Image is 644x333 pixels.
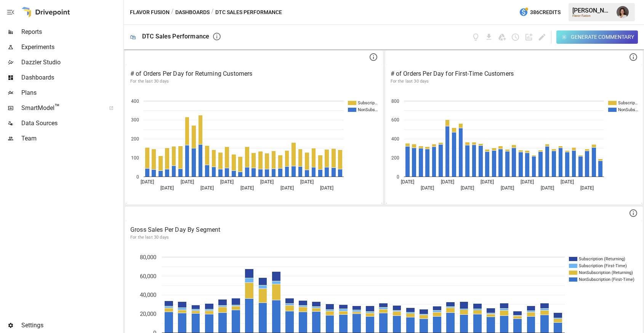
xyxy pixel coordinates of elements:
text: 0 [136,174,139,180]
span: ™ [54,102,60,112]
text: [DATE] [421,185,434,191]
text: 300 [131,117,139,123]
text: NonSubs… [618,107,638,112]
p: For the last 30 days [391,78,638,84]
text: Subscription (First-Time) [579,263,627,268]
text: 40,000 [140,292,156,298]
text: NonSubscription (Returning) [579,270,633,275]
p: For the last 30 days [130,234,638,241]
button: Generate Commentary [556,30,638,44]
text: Subscription (Returning) [579,257,625,261]
span: Dazzler Studio [21,58,122,67]
button: Download dashboard [485,33,493,41]
div: / [171,8,174,17]
text: 600 [391,117,399,123]
text: [DATE] [240,185,254,191]
p: # of Orders Per Day for Returning Customers [130,69,378,78]
button: 386Credits [516,5,564,19]
text: 20,000 [140,311,156,317]
text: [DATE] [521,179,534,185]
span: SmartModel [21,104,101,113]
text: 200 [131,136,139,142]
span: Team [21,134,122,143]
text: [DATE] [300,179,314,185]
text: Subscrip… [358,100,377,105]
text: 200 [391,155,399,161]
text: [DATE] [560,179,574,185]
text: [DATE] [500,185,514,191]
svg: A chart. [126,89,382,204]
text: NonSubscription (First-Time) [579,277,634,282]
text: NonSubs… [358,107,378,112]
div: [PERSON_NAME] [572,7,612,14]
button: View documentation [471,33,480,41]
button: Schedule dashboard [511,33,520,41]
div: 🛍 [130,33,136,41]
text: [DATE] [320,185,333,191]
text: [DATE] [181,179,194,185]
text: [DATE] [280,185,294,191]
div: Flavor Fusion [572,14,612,18]
span: Plans [21,88,122,97]
div: / [211,8,214,17]
span: Data Sources [21,119,122,128]
button: Save as Google Doc [498,33,506,41]
svg: A chart. [386,89,642,204]
text: Subscrip… [618,100,638,105]
text: [DATE] [460,185,474,191]
text: 400 [131,99,139,104]
text: [DATE] [481,179,494,185]
text: [DATE] [540,185,554,191]
text: 80,000 [140,254,156,261]
button: Dashboards [175,8,210,17]
span: Dashboards [21,73,122,82]
p: For the last 30 days [130,78,378,84]
span: 386 Credits [530,8,561,17]
text: 400 [391,136,399,142]
div: DTC Sales Performance [142,33,209,40]
img: Franziska Ibscher [617,6,629,18]
text: [DATE] [220,179,234,185]
text: 0 [397,174,399,180]
text: [DATE] [580,185,594,191]
text: [DATE] [160,185,174,191]
button: Add widget [524,33,533,41]
text: 100 [131,155,139,161]
p: # of Orders Per Day for First-Time Customers [391,69,638,78]
button: Franziska Ibscher [612,2,633,23]
button: Flavor Fusion [130,8,170,17]
text: [DATE] [141,179,154,185]
text: [DATE] [400,179,414,185]
span: Experiments [21,43,122,52]
text: [DATE] [260,179,274,185]
div: Generate Commentary [571,32,634,42]
text: [DATE] [441,179,454,185]
button: Edit dashboard [538,33,546,41]
p: Gross Sales Per Day By Segment [130,225,638,234]
text: 60,000 [140,273,156,280]
span: Settings [21,321,122,330]
text: 800 [391,99,399,104]
span: Reports [21,27,122,37]
text: [DATE] [200,185,214,191]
